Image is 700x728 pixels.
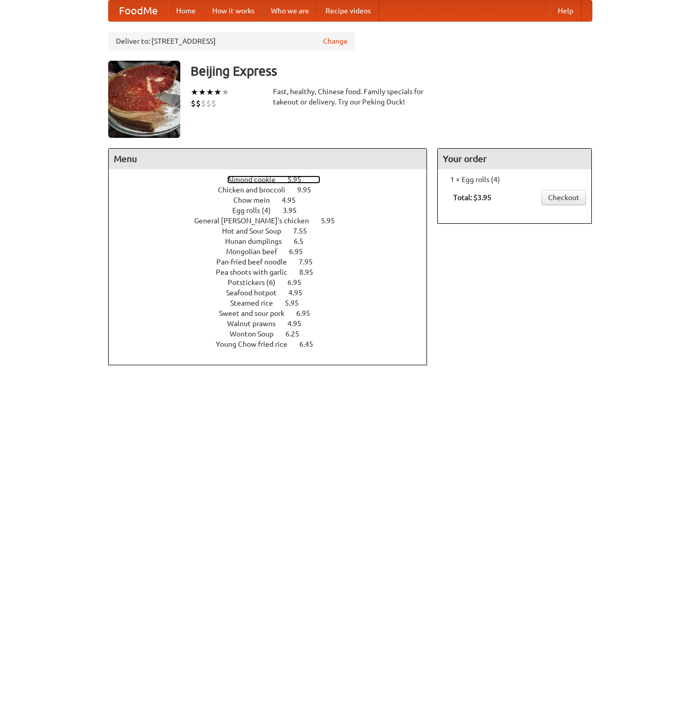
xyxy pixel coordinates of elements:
a: Who we are [263,1,317,21]
li: ★ [198,86,206,98]
span: 6.95 [287,278,312,287]
a: Wonton Soup 6.25 [230,330,318,338]
a: FoodMe [109,1,168,21]
span: Wonton Soup [230,330,284,338]
li: $ [201,98,206,109]
a: Home [168,1,204,21]
a: Young Chow fried rice 6.45 [216,340,332,348]
h3: Beijing Express [191,61,592,81]
span: Pan-fried beef noodle [216,258,297,266]
span: 7.55 [293,227,317,235]
span: 3.95 [283,206,307,215]
span: Seafood hotpot [226,289,287,297]
a: Walnut prawns 4.95 [227,319,320,328]
span: Chow mein [233,196,280,204]
span: Steamed rice [230,299,283,307]
div: Fast, healthy, Chinese food. Family specials for takeout or delivery. Try our Peking Duck! [273,86,428,107]
a: Mongolian beef 6.95 [226,247,322,256]
a: Seafood hotpot 4.95 [226,289,321,297]
span: 8.95 [299,268,323,276]
span: 5.95 [287,175,312,184]
h4: Menu [109,149,427,169]
span: 7.95 [299,258,323,266]
span: Sweet and sour pork [219,309,295,317]
span: 4.95 [282,196,306,204]
li: 1 × Egg rolls (4) [443,174,586,185]
a: Sweet and sour pork 6.95 [219,309,329,317]
a: Checkout [541,190,586,205]
li: ★ [214,86,221,98]
a: General [PERSON_NAME]'s chicken 5.95 [194,217,354,225]
a: How it works [204,1,263,21]
img: angular.jpg [108,61,180,138]
span: Pea shoots with garlic [216,268,298,276]
span: Potstickers (6) [228,278,286,287]
span: Almond cookie [227,175,286,184]
a: Pea shoots with garlic 8.95 [216,268,332,276]
div: Deliver to: [STREET_ADDRESS] [108,32,355,50]
span: 6.95 [289,247,313,256]
span: 9.95 [297,186,321,194]
span: 6.95 [296,309,320,317]
span: Walnut prawns [227,319,286,328]
b: Total: $3.95 [453,193,491,202]
li: ★ [206,86,214,98]
a: Help [550,1,582,21]
li: ★ [221,86,229,98]
li: $ [211,98,216,109]
span: Hunan dumplings [225,237,292,245]
span: 4.95 [288,289,313,297]
a: Egg rolls (4) 3.95 [232,206,316,215]
a: Potstickers (6) 6.95 [228,278,320,287]
a: Steamed rice 5.95 [230,299,318,307]
span: 5.95 [285,299,309,307]
li: $ [206,98,211,109]
li: $ [191,98,196,109]
span: Hot and Sour Soup [222,227,292,235]
span: 4.95 [287,319,312,328]
li: ★ [191,86,198,98]
span: 6.5 [294,237,314,245]
a: Pan-fried beef noodle 7.95 [216,258,332,266]
a: Almond cookie 5.95 [227,175,320,184]
a: Hunan dumplings 6.5 [225,237,322,245]
span: 5.95 [321,217,345,225]
span: Chicken and broccoli [218,186,296,194]
a: Recipe videos [317,1,379,21]
span: Young Chow fried rice [216,340,298,348]
span: 6.25 [285,330,310,338]
a: Chicken and broccoli 9.95 [218,186,330,194]
li: $ [196,98,201,109]
a: Change [323,36,348,46]
a: Chow mein 4.95 [233,196,315,204]
span: Mongolian beef [226,247,287,256]
span: Egg rolls (4) [232,206,281,215]
span: General [PERSON_NAME]'s chicken [194,217,319,225]
span: 6.45 [299,340,323,348]
a: Hot and Sour Soup 7.55 [222,227,326,235]
h4: Your order [438,149,591,169]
